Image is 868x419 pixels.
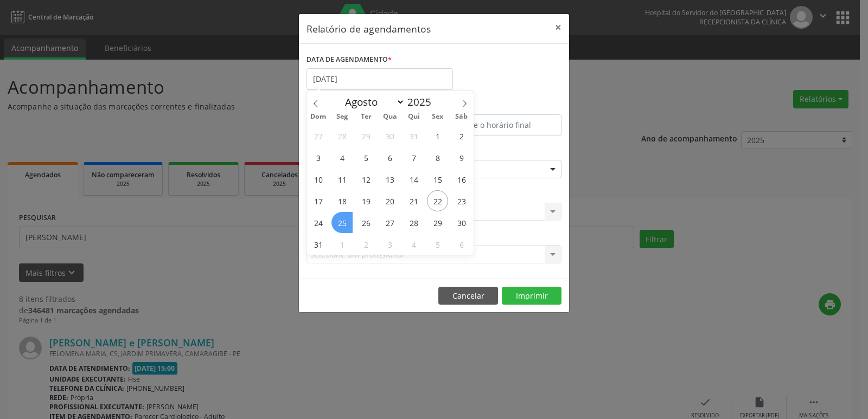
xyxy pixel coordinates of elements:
[308,234,329,255] span: Agosto 31, 2025
[379,125,400,146] span: Julho 30, 2025
[502,287,561,305] button: Imprimir
[547,14,569,41] button: Close
[355,212,376,233] span: Agosto 26, 2025
[379,212,400,233] span: Agosto 27, 2025
[355,147,376,168] span: Agosto 5, 2025
[427,190,448,211] span: Agosto 22, 2025
[451,147,472,168] span: Agosto 9, 2025
[308,212,329,233] span: Agosto 24, 2025
[378,113,402,120] span: Qua
[451,190,472,211] span: Agosto 23, 2025
[405,95,441,109] input: Year
[437,114,561,136] input: Selecione o horário final
[437,98,561,114] label: ATÉ
[307,113,330,120] span: Dom
[379,169,400,190] span: Agosto 13, 2025
[427,125,448,146] span: Agosto 1, 2025
[379,147,400,168] span: Agosto 6, 2025
[331,212,353,233] span: Agosto 25, 2025
[426,113,450,120] span: Sex
[355,125,376,146] span: Julho 29, 2025
[308,125,329,146] span: Julho 27, 2025
[308,147,329,168] span: Agosto 3, 2025
[427,212,448,233] span: Agosto 29, 2025
[450,113,474,120] span: Sáb
[331,234,353,255] span: Setembro 1, 2025
[331,169,353,190] span: Agosto 11, 2025
[354,113,378,120] span: Ter
[451,125,472,146] span: Agosto 2, 2025
[355,190,376,211] span: Agosto 19, 2025
[451,212,472,233] span: Agosto 30, 2025
[451,169,472,190] span: Agosto 16, 2025
[355,234,376,255] span: Setembro 2, 2025
[403,234,424,255] span: Setembro 4, 2025
[403,169,424,190] span: Agosto 14, 2025
[427,169,448,190] span: Agosto 15, 2025
[355,169,376,190] span: Agosto 12, 2025
[403,190,424,211] span: Agosto 21, 2025
[379,190,400,211] span: Agosto 20, 2025
[403,212,424,233] span: Agosto 28, 2025
[379,234,400,255] span: Setembro 3, 2025
[403,147,424,168] span: Agosto 7, 2025
[403,125,424,146] span: Julho 31, 2025
[427,147,448,168] span: Agosto 8, 2025
[331,147,353,168] span: Agosto 4, 2025
[402,113,426,120] span: Qui
[307,22,431,36] h5: Relatório de agendamentos
[340,94,405,109] select: Month
[451,234,472,255] span: Setembro 6, 2025
[308,190,329,211] span: Agosto 17, 2025
[307,51,392,68] label: DATA DE AGENDAMENTO
[438,287,498,305] button: Cancelar
[330,113,354,120] span: Seg
[331,190,353,211] span: Agosto 18, 2025
[308,169,329,190] span: Agosto 10, 2025
[307,68,453,90] input: Selecione uma data ou intervalo
[331,125,353,146] span: Julho 28, 2025
[427,234,448,255] span: Setembro 5, 2025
